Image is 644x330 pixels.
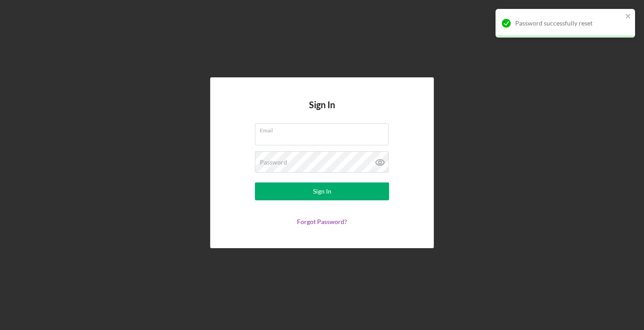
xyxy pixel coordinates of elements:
div: Password successfully reset [515,20,623,27]
label: Password [260,159,287,166]
button: Sign In [255,182,389,200]
div: Sign In [313,182,331,200]
a: Forgot Password? [297,218,347,225]
button: close [625,13,631,21]
label: Email [260,124,389,134]
h4: Sign In [309,100,335,123]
